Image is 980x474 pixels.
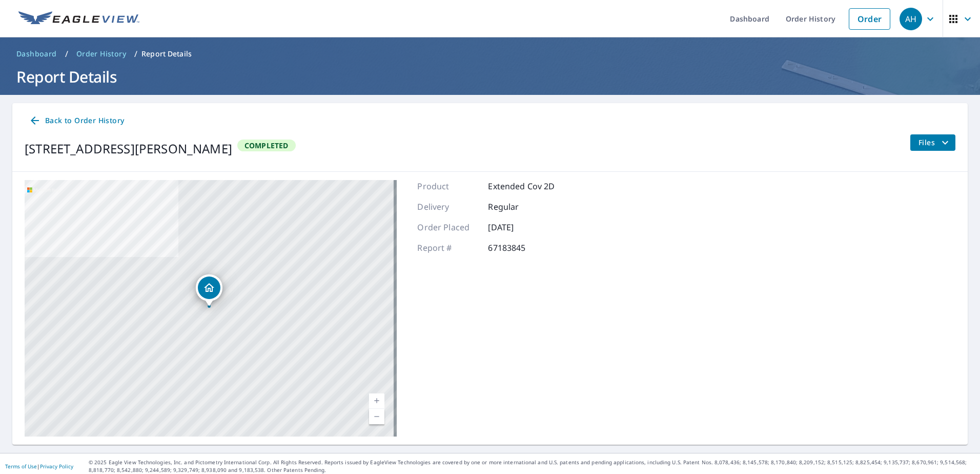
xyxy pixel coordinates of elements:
[488,201,549,213] p: Regular
[29,114,124,127] span: Back to Order History
[417,180,479,192] p: Product
[18,11,139,27] img: EV Logo
[369,393,384,409] a: Current Level 17, Zoom In
[5,463,73,469] p: |
[134,48,137,60] li: /
[417,221,479,233] p: Order Placed
[12,46,61,62] a: Dashboard
[369,409,384,424] a: Current Level 17, Zoom Out
[488,242,549,254] p: 67183845
[238,141,295,150] span: Completed
[918,136,951,149] span: Files
[12,66,968,87] h1: Report Details
[900,8,922,30] div: AH
[417,201,479,213] p: Delivery
[65,48,68,60] li: /
[849,8,890,30] a: Order
[5,463,37,470] a: Terms of Use
[40,463,73,470] a: Privacy Policy
[488,180,555,192] p: Extended Cov 2D
[25,140,232,158] div: [STREET_ADDRESS][PERSON_NAME]
[910,134,955,151] button: filesDropdownBtn-67183845
[12,46,968,62] nav: breadcrumb
[141,49,192,59] p: Report Details
[196,274,222,306] div: Dropped pin, building 1, Residential property, 306 Cowan Street Bowie, TX 76230
[89,459,975,474] p: © 2025 Eagle View Technologies, Inc. and Pictometry International Corp. All Rights Reserved. Repo...
[417,242,479,254] p: Report #
[72,46,130,62] a: Order History
[76,49,126,59] span: Order History
[25,111,128,130] a: Back to Order History
[16,49,57,59] span: Dashboard
[488,221,549,233] p: [DATE]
